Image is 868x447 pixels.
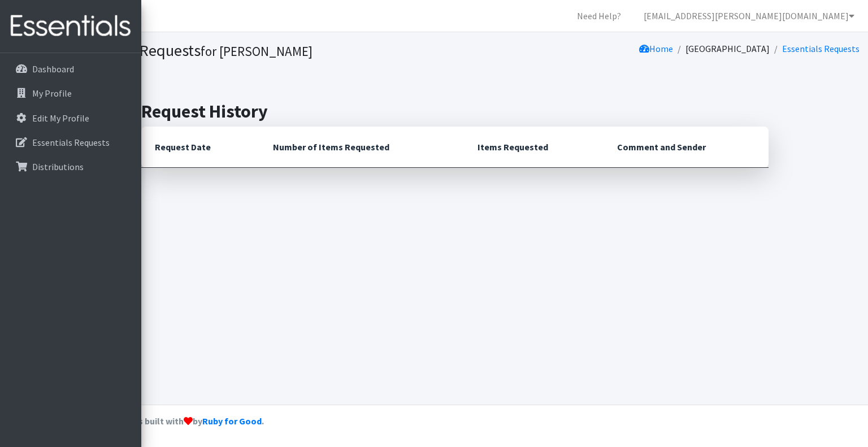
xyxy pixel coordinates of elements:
[604,127,769,168] th: Comment and Sender
[5,82,137,105] a: My Profile
[635,5,863,27] a: [EMAIL_ADDRESS][PERSON_NAME][DOMAIN_NAME]
[5,131,137,154] a: Essentials Requests
[5,155,137,178] a: Distributions
[5,107,137,129] a: Edit My Profile
[639,43,673,54] a: Home
[141,101,769,122] h2: Request History
[51,415,264,427] strong: Human Essentials was built with by .
[201,43,313,59] small: for [PERSON_NAME]
[568,5,630,27] a: Need Help?
[202,415,262,427] a: Ruby for Good
[5,7,137,45] img: HumanEssentials
[464,127,604,168] th: Items Requested
[259,127,464,168] th: Number of Items Requested
[50,41,450,60] h1: Essentials Requests
[141,127,259,168] th: Request Date
[685,43,770,54] a: [GEOGRAPHIC_DATA]
[5,58,137,80] a: Dashboard
[782,43,860,54] a: Essentials Requests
